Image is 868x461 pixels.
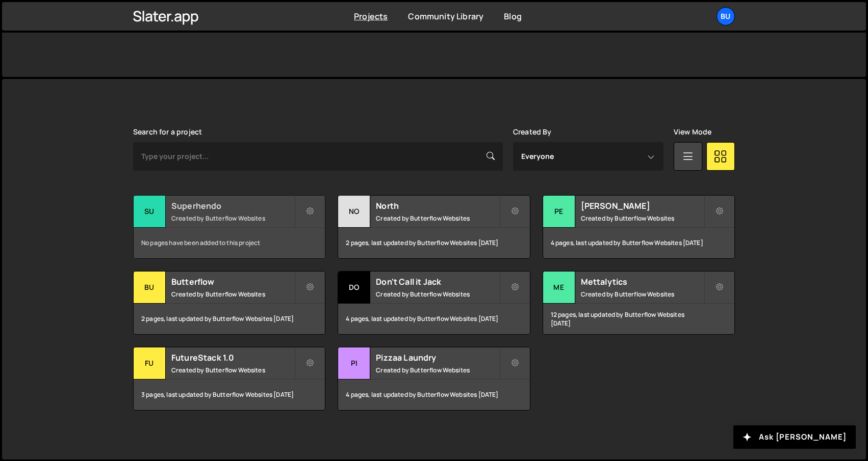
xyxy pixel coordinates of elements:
small: Created by Butterflow Websites [376,290,499,299]
h2: Don't Call it Jack [376,276,499,287]
a: No North Created by Butterflow Websites 2 pages, last updated by Butterflow Websites [DATE] [338,195,530,259]
small: Created by Butterflow Websites [171,290,294,299]
a: Projects [354,11,388,22]
div: 4 pages, last updated by Butterflow Websites [DATE] [338,379,529,410]
small: Created by Butterflow Websites [581,214,704,223]
h2: Butterflow [171,276,294,287]
div: Fu [134,347,166,379]
h2: Mettalytics [581,276,704,287]
small: Created by Butterflow Websites [171,214,294,223]
a: Pi Pizzaa Laundry Created by Butterflow Websites 4 pages, last updated by Butterflow Websites [DATE] [338,347,530,411]
a: Bu [717,7,735,25]
input: Type your project... [133,142,503,171]
a: Community Library [408,11,483,22]
a: Blog [504,11,522,22]
div: 2 pages, last updated by Butterflow Websites [DATE] [134,304,325,334]
div: Bu [134,272,166,304]
small: Created by Butterflow Websites [581,290,704,299]
div: Pe [543,196,575,228]
div: 4 pages, last updated by Butterflow Websites [DATE] [543,228,734,258]
a: Me Mettalytics Created by Butterflow Websites 12 pages, last updated by Butterflow Websites [DATE] [543,271,735,335]
div: 3 pages, last updated by Butterflow Websites [DATE] [134,379,325,410]
h2: [PERSON_NAME] [581,200,704,211]
div: Do [338,272,370,304]
a: Do Don't Call it Jack Created by Butterflow Websites 4 pages, last updated by Butterflow Websites... [338,271,530,335]
h2: Superhendo [171,200,294,211]
div: 12 pages, last updated by Butterflow Websites [DATE] [543,304,734,334]
label: Search for a project [133,128,202,136]
a: Bu Butterflow Created by Butterflow Websites 2 pages, last updated by Butterflow Websites [DATE] [133,271,325,335]
div: 4 pages, last updated by Butterflow Websites [DATE] [338,304,529,334]
div: No pages have been added to this project [134,228,325,258]
a: Pe [PERSON_NAME] Created by Butterflow Websites 4 pages, last updated by Butterflow Websites [DATE] [543,195,735,259]
div: Me [543,272,575,304]
a: Fu FutureStack 1.0 Created by Butterflow Websites 3 pages, last updated by Butterflow Websites [D... [133,347,325,411]
h2: Pizzaa Laundry [376,352,499,363]
small: Created by Butterflow Websites [376,366,499,374]
small: Created by Butterflow Websites [376,214,499,223]
button: Ask [PERSON_NAME] [733,425,856,449]
div: Pi [338,347,370,379]
h2: FutureStack 1.0 [171,352,294,363]
small: Created by Butterflow Websites [171,366,294,374]
div: 2 pages, last updated by Butterflow Websites [DATE] [338,228,529,258]
div: Su [134,196,166,228]
a: Su Superhendo Created by Butterflow Websites No pages have been added to this project [133,195,325,259]
h2: North [376,200,499,211]
label: View Mode [674,128,711,136]
div: No [338,196,370,228]
label: Created By [513,128,552,136]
